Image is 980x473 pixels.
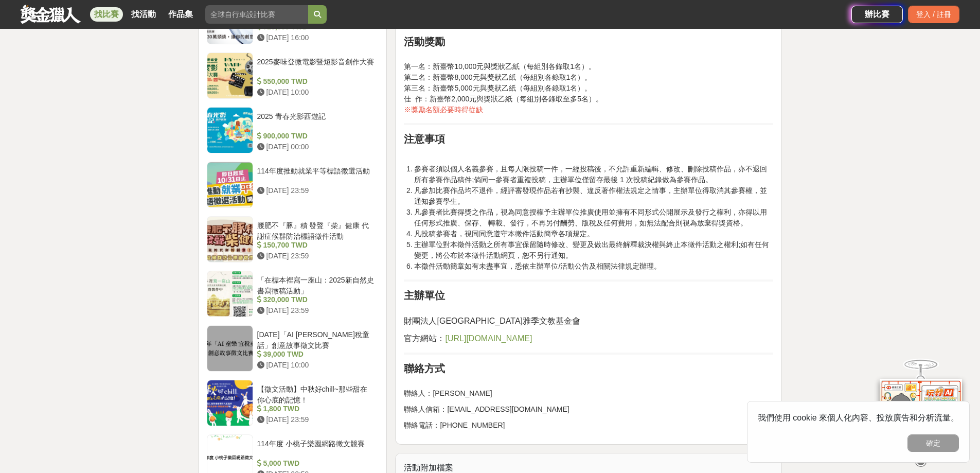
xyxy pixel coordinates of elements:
[257,458,375,469] div: 5,000 TWD
[414,208,767,227] span: 凡參賽者比賽得獎之作品，視為同意授權予主辦單位推廣使用並擁有不同形式公開展示及發行之權利，亦得以用任何形式推廣、保存、 轉載、發行，不再另付酬勞、版稅及任何費用，如無法配合則視為放棄得獎資格。
[414,240,769,259] span: 主辦單位對本徵件活動之所有事宜保留隨時修改、變更及做出最終解釋裁決權與終止本徵件活動之權利;如有任何變更，將公布於本徵件活動網頁，恕不另行通知。
[257,32,375,43] div: [DATE] 16:00
[404,404,773,415] p: 聯絡人信箱：[EMAIL_ADDRESS][DOMAIN_NAME]
[414,186,767,205] span: 凡參加比賽作品均不退件，經評審發現作品若有抄襲、違反著作權法規定之情事，主辦單位得取消其參賽權，並通知參賽學生。
[207,162,379,208] a: 114年度推動就業平等標語徵選活動 [DATE] 23:59
[257,185,375,196] div: [DATE] 23:59
[404,95,603,103] span: 佳 作：新臺幣2,000元與獎狀乙紙（每組別各錄取至多5名）。
[404,133,445,145] strong: 注意事項
[257,329,375,349] div: [DATE]「AI [PERSON_NAME]稅童話」創意故事徵文比賽
[908,6,959,23] div: 登入 / 註冊
[257,384,375,404] div: 【徵文活動】中秋好chill~那些甜在你心底的記憶！
[907,434,959,452] button: 確定
[257,414,375,425] div: [DATE] 23:59
[404,334,445,343] span: 官方網站：
[207,107,379,153] a: 2025 青春光影西遊記 900,000 TWD [DATE] 00:00
[207,216,379,262] a: 腰肥不『豚』積 發聲『柴』健康 代謝症候群防治標語徵件活動 150,700 TWD [DATE] 23:59
[257,131,375,142] div: 900,000 TWD
[207,271,379,317] a: 「在標本裡寫一座山：2025新自然史書寫徵稿活動」 320,000 TWD [DATE] 23:59
[127,7,160,22] a: 找活動
[207,325,379,372] a: [DATE]「AI [PERSON_NAME]稅童話」創意故事徵文比賽 39,000 TWD [DATE] 10:00
[404,377,773,399] p: 聯絡人：[PERSON_NAME]
[404,73,592,81] span: 第二名：新臺幣8,000元與獎狀乙紙（每組別各錄取1名）。
[404,62,596,71] span: 第一名：新臺幣10,000元與獎狀乙紙（每組別各錄取1名）。
[257,57,375,76] div: 2025麥味登微電影暨短影音創作大賽
[257,251,375,261] div: [DATE] 23:59
[404,106,483,114] span: ※獎勵名額必要時得從缺
[404,84,592,92] span: 第三名：新臺幣5,000元與獎狀乙紙（每組別各錄取1名）。
[404,36,445,47] strong: 活動獎勵
[404,290,445,301] strong: 主辦單位
[257,87,375,98] div: [DATE] 10:00
[257,439,375,458] div: 114年度 小桃子樂園網路徵文競賽
[164,7,197,22] a: 作品集
[257,111,375,131] div: 2025 青春光影西遊記
[445,335,532,343] a: [URL][DOMAIN_NAME]
[257,349,375,360] div: 39,000 TWD
[257,166,375,185] div: 114年度推動就業平等標語徵選活動
[414,165,767,184] span: 參賽者須以個人名義參賽，且每人限投稿一件，一經投稿後，不允許重新編輯、修改、刪除投稿作品，亦不退回所有參賽作品稿件;倘同一參賽者重複投稿，主辦單位僅留存最後 1 次投稿紀錄做為參賽作品。
[257,220,375,240] div: 腰肥不『豚』積 發聲『柴』健康 代謝症候群防治標語徵件活動
[90,7,123,22] a: 找比賽
[257,142,375,152] div: [DATE] 00:00
[207,380,379,426] a: 【徵文活動】中秋好chill~那些甜在你心底的記憶！ 1,800 TWD [DATE] 23:59
[414,262,661,270] span: 本徵件活動簡章如有未盡事宜，悉依主辦單位/活動公告及相關法律規定辦理。
[404,317,580,325] span: 財團法人[GEOGRAPHIC_DATA]雅季文教基金會
[207,52,379,99] a: 2025麥味登微電影暨短影音創作大賽 550,000 TWD [DATE] 10:00
[414,230,594,238] span: 凡投稿參賽者，視同同意遵守本徵件活動簡章各項規定。
[758,413,959,422] span: 我們使用 cookie 來個人化內容、投放廣告和分析流量。
[445,334,532,343] span: [URL][DOMAIN_NAME]
[257,76,375,87] div: 550,000 TWD
[880,379,962,447] img: d2146d9a-e6f6-4337-9592-8cefde37ba6b.png
[257,294,375,305] div: 320,000 TWD
[257,275,375,294] div: 「在標本裡寫一座山：2025新自然史書寫徵稿活動」
[851,6,903,23] a: 辦比賽
[257,305,375,316] div: [DATE] 23:59
[257,240,375,251] div: 150,700 TWD
[404,420,773,431] p: 聯絡電話：[PHONE_NUMBER]
[257,360,375,371] div: [DATE] 10:00
[404,363,445,374] strong: 聯絡方式
[205,5,308,24] input: 全球自行車設計比賽
[257,404,375,414] div: 1,800 TWD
